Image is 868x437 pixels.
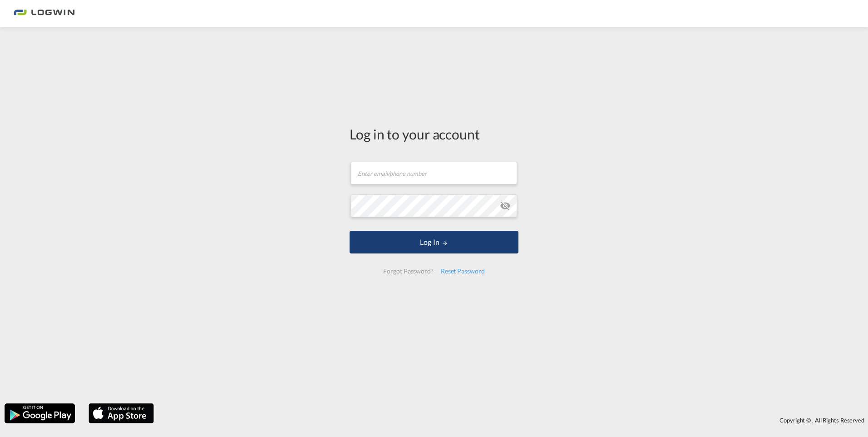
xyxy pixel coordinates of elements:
img: google.png [4,402,76,424]
div: Log in to your account [350,124,518,144]
div: Reset Password [437,263,488,279]
div: Copyright © . All Rights Reserved [158,412,868,428]
div: Forgot Password? [380,263,437,279]
img: apple.png [88,402,155,424]
img: bc73a0e0d8c111efacd525e4c8ad7d32.png [14,4,75,24]
button: LOGIN [350,231,518,253]
input: Enter email/phone number [350,162,517,184]
md-icon: icon-eye-off [500,200,511,211]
